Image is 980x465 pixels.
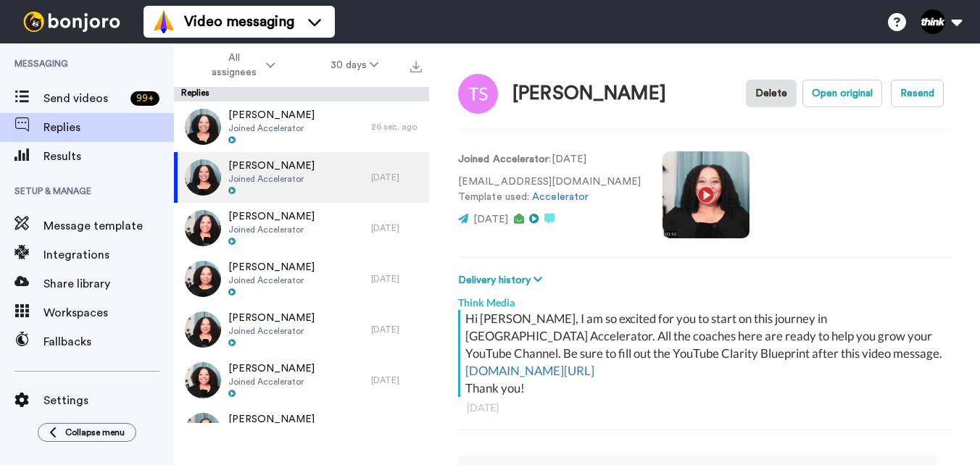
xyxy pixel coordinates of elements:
div: Replies [174,87,429,101]
a: [PERSON_NAME]Joined Accelerator[DATE] [174,254,429,304]
span: Integrations [43,246,174,264]
a: [PERSON_NAME]Joined Accelerator[DATE] [174,304,429,355]
img: export.svg [410,61,422,72]
span: Joined Accelerator [228,122,315,134]
img: fd6583ab-1204-4549-ade4-6adcafbcf269-thumb.jpg [185,159,221,196]
span: Joined Accelerator [228,173,315,185]
button: Delete [746,80,797,107]
span: Workspaces [43,304,174,322]
span: [PERSON_NAME] [228,361,315,376]
div: [DATE] [371,324,422,335]
span: Message template [43,217,174,235]
div: [PERSON_NAME] [512,83,666,104]
span: Results [43,148,174,165]
button: Collapse menu [38,423,136,442]
span: Joined Accelerator [228,275,315,286]
div: 26 sec. ago [371,121,422,133]
button: Delivery history [458,272,547,288]
div: [DATE] [467,401,942,415]
span: Joined Accelerator [228,224,315,235]
span: [PERSON_NAME] [228,412,315,427]
div: [DATE] [371,172,422,183]
span: Replies [43,119,174,136]
span: [DATE] [473,214,508,225]
span: [PERSON_NAME] [228,108,315,122]
img: d30dcb55-ba2e-4af1-9d70-c2593d3bba0f-thumb.jpg [185,210,221,246]
span: [PERSON_NAME] [228,209,315,224]
div: 99 + [130,91,159,106]
span: Joined Accelerator [228,325,315,337]
a: [PERSON_NAME]Joined Accelerator[DATE] [174,355,429,406]
a: [PERSON_NAME]Joined Accelerator26 sec. ago [174,101,429,152]
button: All assignees [177,45,303,85]
p: : [DATE] [458,152,641,167]
button: Resend [891,80,944,107]
p: [EMAIL_ADDRESS][DOMAIN_NAME] Template used: [458,175,641,205]
a: [PERSON_NAME]Joined Accelerator[DATE] [174,203,429,254]
a: [PERSON_NAME]Joined Accelerator[DATE] [174,406,429,456]
img: Image of Tony Spore [458,74,498,114]
a: [PERSON_NAME]Joined Accelerator[DATE] [174,152,429,203]
img: c00f59ad-26b4-43ba-adbe-24d2da1fc475-thumb.jpg [185,362,221,398]
a: Accelerator [532,192,589,202]
span: Video messaging [184,12,294,32]
img: 5f07fbfb-26ab-4149-bafb-29a5ba383756-thumb.jpg [185,413,221,449]
img: 9ce6c3d0-584f-4d87-83db-a9d923a85798-thumb.jpg [185,311,221,348]
span: Share library [43,275,174,293]
div: [DATE] [371,273,422,285]
span: Settings [43,392,174,409]
span: [PERSON_NAME] [228,311,315,325]
button: Export all results that match these filters now. [406,54,426,76]
img: bj-logo-header-white.svg [17,12,126,32]
span: [PERSON_NAME] [228,260,315,275]
span: All assignees [204,51,263,80]
button: Open original [802,80,882,107]
a: [DOMAIN_NAME][URL] [465,363,594,378]
img: a207904d-bebe-481d-8b2a-a53d62c9fca6-thumb.jpg [185,109,221,145]
span: Fallbacks [43,333,174,351]
div: [DATE] [371,374,422,386]
button: 30 days [303,52,407,78]
span: Send videos [43,90,125,107]
div: Hi [PERSON_NAME], I am so excited for you to start on this journey in [GEOGRAPHIC_DATA] Accelerat... [465,310,947,397]
span: Collapse menu [65,427,125,438]
div: Think Media [458,288,951,310]
span: [PERSON_NAME] [228,159,315,173]
span: Joined Accelerator [228,376,315,387]
strong: Joined Accelerator [458,154,549,164]
img: 4cce0a0e-67f1-4681-a0ee-ab7958f2d20b-thumb.jpg [185,261,221,297]
img: vm-color.svg [152,10,175,33]
div: [DATE] [371,222,422,234]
